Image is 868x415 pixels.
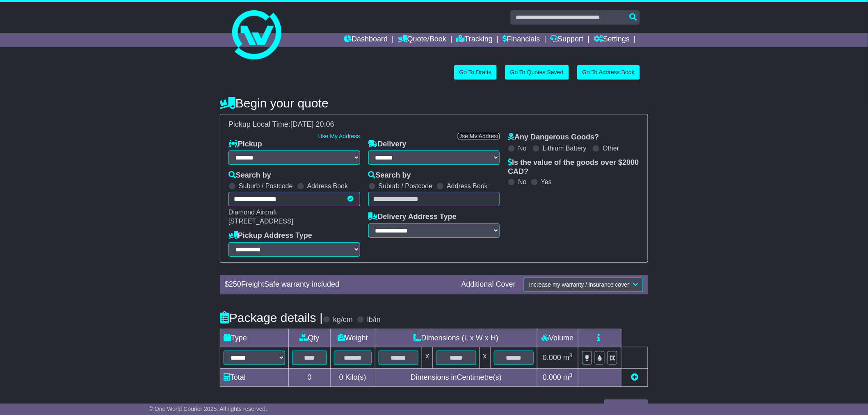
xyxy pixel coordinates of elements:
span: 0.000 [543,373,561,381]
a: Quote/Book [398,33,446,47]
td: Total [220,368,289,386]
label: Address Book [447,182,488,190]
td: x [480,347,490,368]
label: Search by [228,171,271,180]
span: [STREET_ADDRESS] [228,218,293,225]
label: Delivery Address Type [368,212,457,221]
label: No [518,178,526,186]
td: Dimensions (L x W x H) [375,329,537,347]
a: Go To Quotes Saved [505,65,569,80]
td: Kilo(s) [330,368,375,386]
label: Lithium Battery [543,144,587,152]
label: Other [603,144,619,152]
span: 2000 [622,158,639,166]
span: m [563,373,573,381]
span: 250 [229,280,241,288]
td: Volume [537,329,578,347]
a: Support [550,33,584,47]
a: Settings [594,33,630,47]
a: Dashboard [344,33,388,47]
a: Add new item [631,373,638,381]
a: Use My Address [458,133,500,139]
h4: Begin your quote [220,96,648,110]
td: x [422,347,433,368]
td: Dimensions in Centimetre(s) [375,368,537,386]
span: [DATE] 20:06 [290,120,334,128]
a: Financials [503,33,540,47]
label: Pickup [228,140,262,149]
div: Additional Cover [457,280,520,289]
label: Suburb / Postcode [239,182,293,190]
label: Pickup Address Type [228,231,312,240]
span: Increase my warranty / insurance cover [529,281,629,288]
span: © One World Courier 2025. All rights reserved. [149,406,267,412]
label: No [518,144,526,152]
sup: 3 [569,352,573,358]
td: 0 [289,368,331,386]
td: Qty [289,329,331,347]
div: Pickup Local Time: [224,120,644,129]
label: Search by [368,171,411,180]
a: Go To Drafts [454,65,497,80]
button: Increase my warranty / insurance cover [524,278,643,292]
td: Type [220,329,289,347]
span: 0.000 [543,353,561,362]
span: 0 [339,373,343,381]
a: Use My Address [318,133,360,139]
td: Weight [330,329,375,347]
label: Suburb / Postcode [379,182,433,190]
label: Yes [541,178,552,186]
span: m [563,353,573,362]
a: Go To Address Book [577,65,640,80]
span: CAD [508,167,524,176]
h4: Package details | [220,311,323,324]
button: Get Quotes [604,399,648,414]
label: kg/cm [333,315,353,324]
span: Diamond Aircraft [228,209,277,216]
div: $ FreightSafe warranty included [221,280,457,289]
a: Tracking [457,33,493,47]
label: lb/in [367,315,381,324]
label: Any Dangerous Goods? [508,133,599,142]
label: Delivery [368,140,407,149]
sup: 3 [569,372,573,378]
label: Address Book [307,182,348,190]
label: Is the value of the goods over $ ? [508,158,640,176]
